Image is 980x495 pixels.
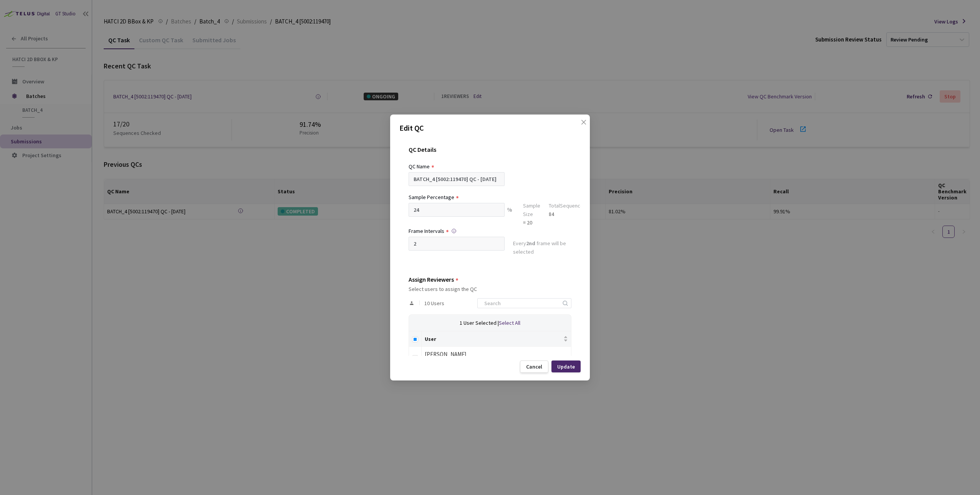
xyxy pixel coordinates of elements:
[424,300,444,306] span: 10 Users
[422,331,571,347] th: User
[425,336,562,342] span: User
[409,276,454,283] div: Assign Reviewers
[581,119,587,141] span: close
[523,201,540,218] div: Sample Size
[409,286,571,292] div: Select users to assign the QC
[409,146,571,162] div: QC Details
[513,239,571,257] div: Every frame will be selected
[409,203,505,217] input: e.g. 10
[499,319,520,326] span: Select All
[557,364,575,370] div: Update
[480,299,561,308] input: Search
[549,210,586,218] div: 84
[505,203,515,227] div: %
[409,193,454,201] div: Sample Percentage
[549,201,586,210] div: Total Sequences
[399,122,581,134] p: Edit QC
[526,364,542,370] div: Cancel
[425,350,568,359] div: [PERSON_NAME]
[573,119,585,131] button: Close
[409,237,505,251] input: Enter frame interval
[409,227,444,235] div: Frame Intervals
[526,240,535,247] strong: 2nd
[460,319,499,326] span: 1 User Selected |
[409,162,430,171] div: QC Name
[523,218,540,227] div: = 20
